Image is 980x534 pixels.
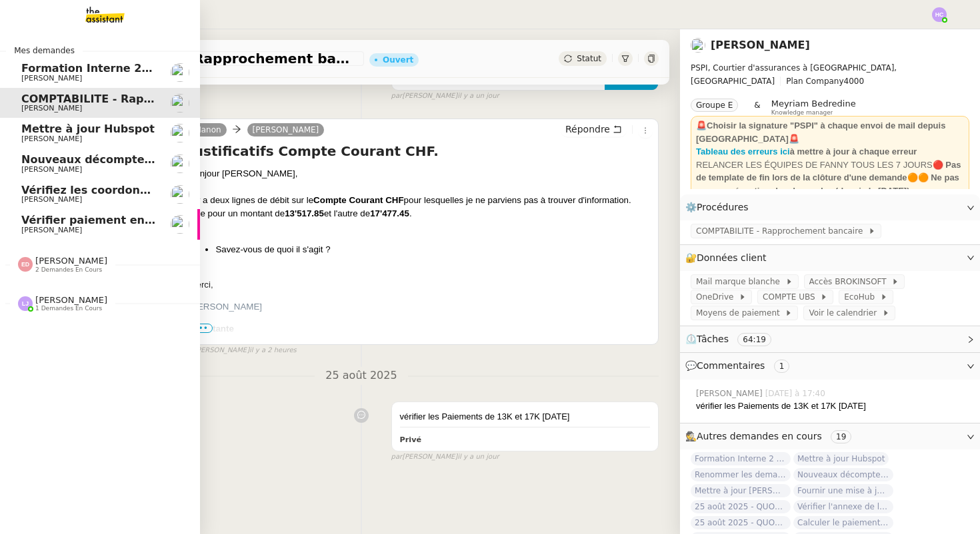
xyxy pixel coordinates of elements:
[696,306,785,320] span: Moyens de paiement
[793,516,893,529] span: Calculer le paiement de CHF 2,063.41
[171,63,189,82] img: users%2Fa6PbEmLwvGXylUqKytRPpDpAx153%2Favatar%2Ffanny.png
[774,360,790,373] nz-tag: 1
[189,124,226,136] a: Manon
[771,99,856,109] span: Meyriam Bedredine
[391,451,403,463] span: par
[400,435,421,444] b: Privé
[691,484,791,497] span: Mettre à jour [PERSON_NAME] et envoyer la facture
[696,275,785,288] span: Mail marque blanche
[391,91,403,102] span: par
[21,74,82,83] span: [PERSON_NAME]
[697,202,749,212] span: Procédures
[691,500,791,513] span: 25 août 2025 - QUOTIDIEN - OPAL - Gestion de la boîte mail OPAL
[697,431,822,441] span: Autres demandes en cours
[189,142,653,160] h4: Justificatifs Compte Courant CHF.
[793,484,893,497] span: Fournir une mise à jour urgente
[21,104,82,113] span: [PERSON_NAME]
[313,195,404,205] strong: Compte Courant CHF
[685,334,783,344] span: ⏲️
[696,121,945,144] strong: 🚨Choisir la signature "PSPI" à chaque envoi de mail depuis [GEOGRAPHIC_DATA]🚨
[35,295,107,305] span: [PERSON_NAME]
[183,345,296,356] small: [PERSON_NAME]
[680,326,980,352] div: ⏲️Tâches 64:19
[21,153,250,166] span: Nouveaux décomptes de commissions
[771,109,833,117] span: Knowledge manager
[21,226,82,234] span: [PERSON_NAME]
[171,215,189,234] img: users%2FALbeyncImohZ70oG2ud0kR03zez1%2Favatar%2F645c5494-5e49-4313-a752-3cbe407590be
[21,184,335,196] span: Vérifiez les coordonnées bancaires pour le virement
[697,252,767,263] span: Données client
[680,353,980,379] div: 💬Commentaires 1
[189,324,233,334] span: Assistante
[189,194,653,207] div: Il y a deux lignes de débit sur le pour lesquelles je ne parviens pas à trouver d'information.
[215,243,653,256] li: Savez-vous de quoi il s'agit ?
[21,93,363,105] span: COMPTABILITE - Rapprochement bancaire - 25 août 2025
[793,452,889,465] span: Mettre à jour Hubspot
[696,224,868,238] span: COMPTABILITE - Rapprochement bancaire
[844,77,865,86] span: 4000
[696,160,961,196] strong: 🔴 Pas de template de fin lors de la clôture d'une demande🟠🟠 Ne pas accuser réception des demandes...
[171,124,189,142] img: users%2Fa6PbEmLwvGXylUqKytRPpDpAx153%2Favatar%2Ffanny.png
[786,77,843,86] span: Plan Company
[691,63,897,86] span: PSPI, Courtier d'assurances à [GEOGRAPHIC_DATA], [GEOGRAPHIC_DATA]
[285,208,324,218] strong: 13'517.85
[577,54,601,63] span: Statut
[18,257,33,272] img: svg
[249,345,297,356] span: il y a 2 heures
[189,302,262,312] span: [PERSON_NAME]
[69,52,359,65] span: COMPTABILITE - Rapprochement bancaire - 25 août 2025
[793,500,893,513] span: Vérifier l'annexe de la police d'assurance
[685,250,772,266] span: 🔐
[737,333,771,346] nz-tag: 64:19
[696,388,765,400] span: [PERSON_NAME]
[189,278,653,292] div: Merci,
[691,516,791,529] span: 25 août 2025 - QUOTIDIEN Gestion boite mail Accounting
[932,7,947,22] img: svg
[691,38,705,53] img: users%2Fa6PbEmLwvGXylUqKytRPpDpAx153%2Favatar%2Ffanny.png
[171,185,189,204] img: users%2FNmPW3RcGagVdwlUj0SIRjiM8zA23%2Favatar%2Fb3e8f68e-88d8-429d-a2bd-00fb6f2d12db
[754,99,760,116] span: &
[21,62,253,75] span: Formation Interne 2 - [PERSON_NAME]
[370,208,409,218] strong: 17'477.45
[691,468,791,481] span: Renommer les demandes selon les codes clients
[680,423,980,449] div: 🕵️Autres demandes en cours 19
[6,44,83,57] span: Mes demandes
[793,468,893,481] span: Nouveaux décomptes de commissions
[21,214,275,226] span: Vérifier paiement en Euros pour Team2act
[696,400,969,413] div: vérifier les Paiements de 13K et 17K [DATE]
[315,367,407,385] span: 25 août 2025
[171,94,189,113] img: users%2Fa6PbEmLwvGXylUqKytRPpDpAx153%2Favatar%2Ffanny.png
[457,451,499,463] span: il y a un jour
[696,290,739,304] span: OneDrive
[680,245,980,271] div: 🔐Données client
[400,410,650,423] div: vérifier les Paiements de 13K et 17K [DATE]
[189,207,653,220] div: Une pour un montant de et l'autre de .
[685,200,755,215] span: ⚙️
[691,452,791,465] span: Formation Interne 2 - [PERSON_NAME]
[35,266,102,274] span: 2 demandes en cours
[565,123,610,136] span: Répondre
[696,146,790,156] a: Tableau des erreurs ici
[685,360,795,371] span: 💬
[383,56,413,64] div: Ouvert
[35,305,102,312] span: 1 demandes en cours
[391,451,499,463] small: [PERSON_NAME]
[763,290,820,304] span: COMPTE UBS
[691,99,738,112] nz-tag: Groupe E
[561,122,627,136] button: Répondre
[697,360,765,371] span: Commentaires
[711,39,810,51] a: [PERSON_NAME]
[457,91,499,102] span: il y a un jour
[21,165,82,174] span: [PERSON_NAME]
[18,296,33,311] img: svg
[21,123,155,135] span: Mettre à jour Hubspot
[696,158,964,198] div: RELANCER LES ÉQUIPES DE FANNY TOUS LES 7 JOURS
[844,290,879,304] span: EcoHub
[685,431,857,441] span: 🕵️
[21,134,82,143] span: [PERSON_NAME]
[790,146,917,156] strong: à mettre à jour à chaque erreur
[771,99,856,116] app-user-label: Knowledge manager
[680,194,980,220] div: ⚙️Procédures
[831,430,851,443] nz-tag: 19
